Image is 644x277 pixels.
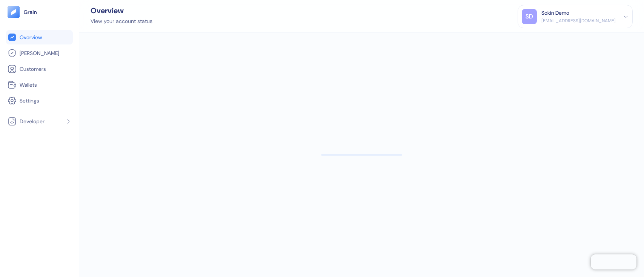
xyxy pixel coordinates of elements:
a: Wallets [8,80,71,89]
img: logo [23,9,37,15]
a: Settings [8,96,71,105]
span: [PERSON_NAME] [20,49,59,57]
div: SD [522,9,537,24]
iframe: Chatra live chat [591,254,636,269]
a: [PERSON_NAME] [8,49,71,58]
span: Developer [20,118,45,125]
span: Overview [20,34,42,41]
span: Settings [20,97,39,104]
span: Customers [20,65,46,73]
div: Sokin Demo [541,9,569,17]
span: Wallets [20,81,37,89]
div: [EMAIL_ADDRESS][DOMAIN_NAME] [541,17,616,24]
a: Overview [8,33,71,42]
div: Overview [91,7,152,14]
img: logo-tablet-V2.svg [8,6,20,18]
a: Customers [8,64,71,73]
div: View your account status [91,17,152,25]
